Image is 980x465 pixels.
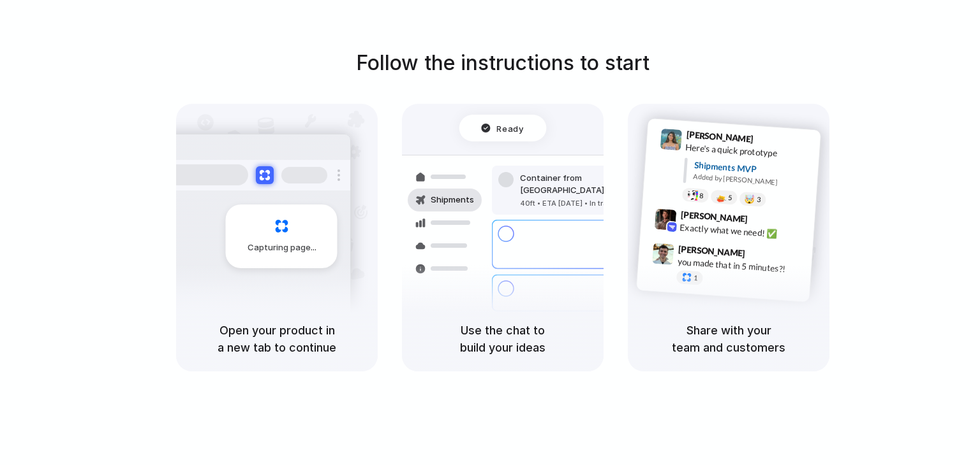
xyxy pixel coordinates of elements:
[191,322,362,356] h5: Open your product in a new tab to continue
[694,158,812,179] div: Shipments MVP
[677,255,805,276] div: you made that in 5 minutes?!
[752,213,778,229] span: 9:42 AM
[520,198,658,209] div: 40ft • ETA [DATE] • In transit
[685,140,813,162] div: Here's a quick prototype
[431,194,474,206] span: Shipments
[643,322,814,356] h5: Share with your team and customers
[693,171,810,189] div: Added by [PERSON_NAME]
[680,207,748,225] span: [PERSON_NAME]
[417,322,588,356] h5: Use the chat to build your ideas
[678,241,746,260] span: [PERSON_NAME]
[520,172,658,197] div: Container from [GEOGRAPHIC_DATA]
[699,192,704,199] span: 8
[757,133,783,148] span: 9:41 AM
[749,248,775,263] span: 9:47 AM
[745,194,755,204] div: 🤯
[694,274,698,281] span: 1
[248,241,318,254] span: Capturing page
[757,196,761,203] span: 3
[356,48,650,78] h1: Follow the instructions to start
[497,122,524,134] span: Ready
[679,220,807,242] div: Exactly what we need! ✅
[686,127,754,146] span: [PERSON_NAME]
[728,194,732,201] span: 5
